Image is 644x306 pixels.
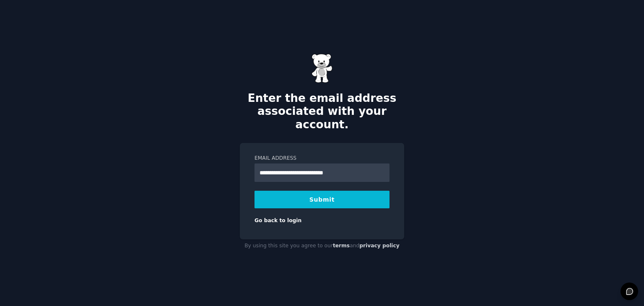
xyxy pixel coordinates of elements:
[254,155,390,162] label: Email Address
[254,218,301,223] a: Go back to login
[240,92,404,132] h2: Enter the email address associated with your account.
[254,191,390,208] button: Submit
[312,54,332,83] img: Gummy Bear
[240,239,404,253] div: By using this site you agree to our and
[359,243,400,249] a: privacy policy
[333,243,350,249] a: terms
